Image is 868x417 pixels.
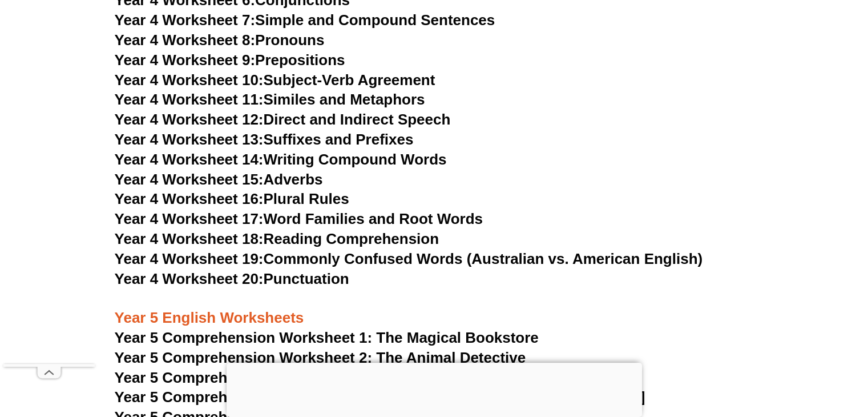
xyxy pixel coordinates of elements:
[115,131,414,148] a: Year 4 Worksheet 13:Suffixes and Prefixes
[115,250,264,267] span: Year 4 Worksheet 19:
[115,131,264,148] span: Year 4 Worksheet 13:
[115,91,264,108] span: Year 4 Worksheet 11:
[115,349,526,366] a: Year 5 Comprehension Worksheet 2: The Animal Detective
[115,270,349,287] a: Year 4 Worksheet 20:Punctuation
[115,190,349,207] a: Year 4 Worksheet 16:Plural Rules
[115,210,264,227] span: Year 4 Worksheet 17:
[115,51,345,69] a: Year 4 Worksheet 9:Prepositions
[115,270,264,287] span: Year 4 Worksheet 20:
[115,111,264,128] span: Year 4 Worksheet 12:
[115,171,264,188] span: Year 4 Worksheet 15:
[115,171,323,188] a: Year 4 Worksheet 15:Adverbs
[115,289,754,328] h3: Year 5 English Worksheets
[115,329,539,346] a: Year 5 Comprehension Worksheet 1: The Magical Bookstore
[115,151,447,168] a: Year 4 Worksheet 14:Writing Compound Words
[115,11,256,29] span: Year 4 Worksheet 7:
[3,21,95,364] iframe: Advertisement
[115,31,325,49] a: Year 4 Worksheet 8:Pronouns
[115,51,256,69] span: Year 4 Worksheet 9:
[115,230,439,247] a: Year 4 Worksheet 18:Reading Comprehension
[811,362,868,417] iframe: Chat Widget
[115,31,256,49] span: Year 4 Worksheet 8:
[115,11,495,29] a: Year 4 Worksheet 7:Simple and Compound Sentences
[115,111,451,128] a: Year 4 Worksheet 12:Direct and Indirect Speech
[115,388,645,406] a: Year 5 Comprehension Worksheet 4: The Journey to [GEOGRAPHIC_DATA]
[115,250,703,267] a: Year 4 Worksheet 19:Commonly Confused Words (Australian vs. American English)
[115,151,264,168] span: Year 4 Worksheet 14:
[115,230,264,247] span: Year 4 Worksheet 18:
[115,71,435,89] a: Year 4 Worksheet 10:Subject-Verb Agreement
[115,190,264,207] span: Year 4 Worksheet 16:
[227,363,642,414] iframe: Advertisement
[115,71,264,89] span: Year 4 Worksheet 10:
[115,91,425,108] a: Year 4 Worksheet 11:Similes and Metaphors
[115,369,503,386] a: Year 5 Comprehension Worksheet 3: The Time Capsule
[115,210,483,227] a: Year 4 Worksheet 17:Word Families and Root Words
